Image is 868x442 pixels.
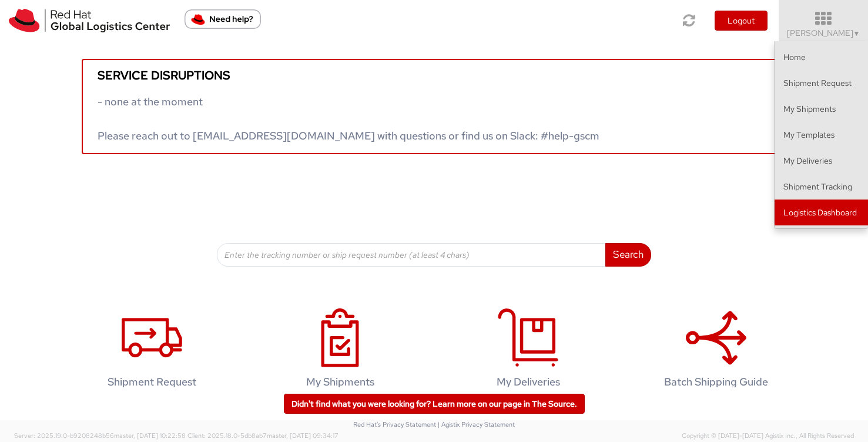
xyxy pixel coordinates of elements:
[185,9,261,29] button: Need help?
[14,431,186,440] span: Server: 2025.19.0-b9208248b56
[9,9,170,32] img: rh-logistics-00dfa346123c4ec078e1.svg
[187,431,339,440] span: Client: 2025.18.0-5db8ab7
[787,28,860,38] span: [PERSON_NAME]
[98,95,599,142] span: - none at the moment Please reach out to [EMAIL_ADDRESS][DOMAIN_NAME] with questions or find us o...
[605,243,651,267] button: Search
[438,420,515,428] a: | Agistix Privacy Statement
[682,431,854,441] span: Copyright © [DATE]-[DATE] Agistix Inc., All Rights Reserved
[217,243,606,267] input: Enter the tracking number or ship request number (at least 4 chars)
[775,148,868,174] a: My Deliveries
[775,200,868,225] a: Logistics Dashboard
[114,431,186,440] span: master, [DATE] 10:22:58
[628,296,805,406] a: Batch Shipping Guide
[641,376,792,388] h4: Batch Shipping Guide
[82,59,787,154] a: Service disruptions - none at the moment Please reach out to [EMAIL_ADDRESS][DOMAIN_NAME] with qu...
[353,420,436,428] a: Red Hat's Privacy Statement
[64,296,240,406] a: Shipment Request
[440,296,616,406] a: My Deliveries
[284,394,585,414] a: Didn't find what you were looking for? Learn more on our page in The Source.
[264,376,416,388] h4: My Shipments
[252,296,428,406] a: My Shipments
[453,376,604,388] h4: My Deliveries
[775,174,868,200] a: Shipment Tracking
[76,376,228,388] h4: Shipment Request
[775,122,868,148] a: My Templates
[853,29,860,38] span: ▼
[715,11,768,31] button: Logout
[775,44,868,70] a: Home
[775,96,868,122] a: My Shipments
[98,69,771,82] h5: Service disruptions
[775,70,868,96] a: Shipment Request
[267,431,339,440] span: master, [DATE] 09:34:17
